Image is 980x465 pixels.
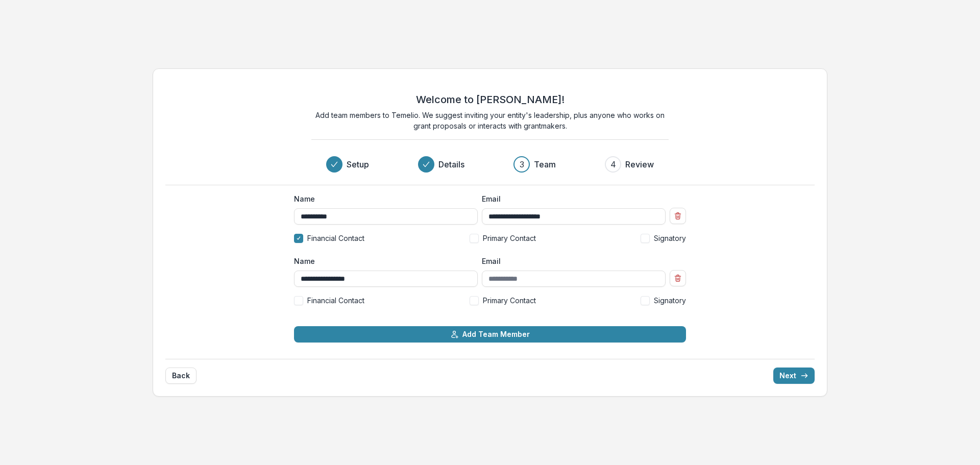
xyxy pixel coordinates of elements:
span: Primary Contact [483,233,536,243]
p: Add team members to Temelio. We suggest inviting your entity's leadership, plus anyone who works ... [311,110,669,131]
label: Name [294,256,472,266]
span: Financial Contact [307,295,364,306]
button: Next [773,368,815,384]
label: Email [482,193,659,204]
button: Remove team member [670,208,686,224]
span: Signatory [654,233,686,243]
label: Name [294,193,472,204]
div: 3 [520,158,524,170]
h3: Details [438,158,464,170]
button: Back [165,368,197,384]
h2: Welcome to [PERSON_NAME]! [416,93,565,106]
button: Remove team member [670,270,686,286]
label: Email [482,256,659,266]
span: Primary Contact [483,295,536,306]
div: Progress [326,156,654,173]
h3: Setup [347,158,369,170]
div: 4 [610,158,616,170]
button: Add Team Member [294,326,686,342]
h3: Review [625,158,654,170]
h3: Team [534,158,556,170]
span: Financial Contact [307,233,364,243]
span: Signatory [654,295,686,306]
